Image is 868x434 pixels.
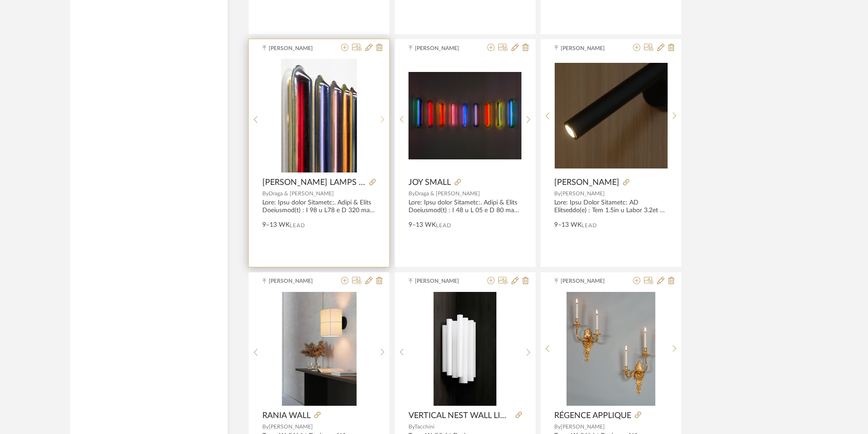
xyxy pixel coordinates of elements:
[269,277,326,285] span: [PERSON_NAME]
[262,178,366,188] span: [PERSON_NAME] LAMPS BIG
[269,191,334,196] span: Draga & [PERSON_NAME]
[408,59,521,173] div: 0
[561,44,618,52] span: [PERSON_NAME]
[269,424,313,429] span: [PERSON_NAME]
[408,220,436,230] span: 9–13 WK
[567,292,655,406] img: RÉGENCE APPLIQUE
[408,191,415,196] span: By
[561,277,618,285] span: [PERSON_NAME]
[582,222,597,229] span: Lead
[415,44,472,52] span: [PERSON_NAME]
[434,292,496,406] img: VERTICAL NEST WALL LIGHT
[262,424,269,429] span: By
[262,220,290,230] span: 9–13 WK
[269,44,326,52] span: [PERSON_NAME]
[262,199,376,214] div: Lore: Ipsu dolor Sitametc:. Adipi & Elits Doeiusmod(t) : I 98 u L78 e D 320 ma aliq enimadmin ve ...
[408,72,521,159] img: JOY SMALL
[262,411,311,421] span: RANIA WALL
[561,424,605,429] span: [PERSON_NAME]
[262,191,269,196] span: By
[408,411,512,421] span: VERTICAL NEST WALL LIGHT
[408,199,522,214] div: Lore: Ipsu dolor Sitametc:. Adipi & Elits Doeiusmod(t) : I 48 u L 05 e D 80 ma Aliq enimadmin ve ...
[554,178,619,188] span: [PERSON_NAME]
[263,59,376,173] div: 2
[408,178,451,188] span: JOY SMALL
[414,424,434,429] span: Tacchini
[281,59,357,173] img: JOY WALL LAMPS BIG
[554,424,561,429] span: By
[415,277,472,285] span: [PERSON_NAME]
[554,220,582,230] span: 9–13 WK
[290,222,305,229] span: Lead
[408,292,521,406] div: 0
[415,191,480,196] span: Draga & [PERSON_NAME]
[554,411,631,421] span: RÉGENCE APPLIQUE
[408,424,414,429] span: By
[561,191,605,196] span: [PERSON_NAME]
[555,63,668,168] img: RUI WALL
[282,292,357,406] img: RANIA WALL
[436,222,451,229] span: Lead
[554,191,561,196] span: By
[554,199,668,214] div: Lore: Ipsu Dolor Sitametc: AD Elitseddo(e) : Tem 1.5in u Labor 3.2et d Ma 64al Enimadmi/Veniamqu:...
[263,292,376,406] div: 0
